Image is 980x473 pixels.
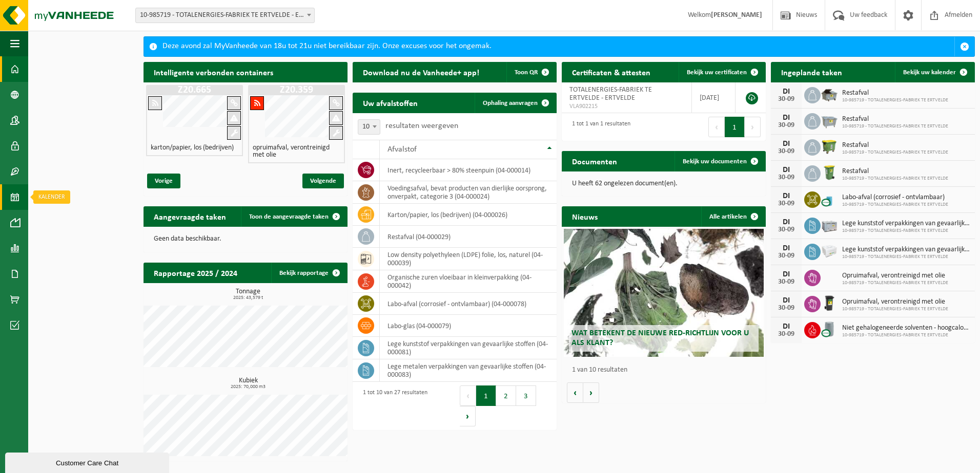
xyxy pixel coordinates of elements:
[353,93,428,113] h2: Uw afvalstoffen
[515,69,538,76] span: Toon QR
[842,123,948,130] span: 10-985719 - TOTALENERGIES-FABRIEK TE ERTVELDE
[380,248,557,270] td: low density polyethyleen (LDPE) folie, los, naturel (04-000039)
[776,122,797,129] div: 30-09
[842,149,948,156] span: 10-985719 - TOTALENERGIES-FABRIEK TE ERTVELDE
[380,359,557,382] td: lege metalen verpakkingen van gevaarlijke stoffen (04-000083)
[821,190,838,207] img: LP-OT-00060-CU
[842,228,970,234] span: 10-985719 - TOTALENERGIES-FABRIEK TE ERTVELDE
[842,115,948,123] span: Restafval
[683,158,747,165] span: Bekijk uw documenten
[144,62,348,82] h2: Intelligente verbonden containers
[571,329,749,347] span: Wat betekent de nieuwe RED-richtlijn voor u als klant?
[842,324,970,332] span: Niet gehalogeneerde solventen - hoogcalorisch in 200lt-vat
[675,151,765,171] a: Bekijk uw documenten
[842,97,948,103] span: 10-985719 - TOTALENERGIES-FABRIEK TE ERTVELDE
[842,246,970,254] span: Lege kunststof verpakkingen van gevaarlijke stoffen
[842,254,970,260] span: 10-985719 - TOTALENERGIES-FABRIEK TE ERTVELDE
[842,141,948,149] span: Restafval
[725,117,745,137] button: 1
[460,406,476,426] button: Next
[572,180,756,187] p: U heeft 62 ongelezen document(en).
[701,206,765,227] a: Alle artikelen
[5,450,171,473] iframe: chat widget
[708,117,725,137] button: Previous
[776,331,797,338] div: 30-09
[776,252,797,260] div: 30-09
[380,270,557,293] td: organische zuren vloeibaar in kleinverpakking (04-000042)
[776,140,797,148] div: DI
[564,229,764,357] a: Wat betekent de nieuwe RED-richtlijn voor u als klant?
[475,93,556,113] a: Ophaling aanvragen
[776,270,797,278] div: DI
[776,296,797,305] div: DI
[144,206,236,226] h2: Aangevraagde taken
[380,293,557,315] td: labo-afval (corrosief - ontvlambaar) (04-000078)
[241,206,346,227] a: Toon de aangevraagde taken
[380,337,557,359] td: lege kunststof verpakkingen van gevaarlijke stoffen (04-000081)
[821,112,838,129] img: WB-2500-GAL-GY-01
[776,114,797,122] div: DI
[149,377,348,390] h3: Kubiek
[842,176,948,182] span: 10-985719 - TOTALENERGIES-FABRIEK TE ERTVELDE
[562,62,661,82] h2: Certificaten & attesten
[821,138,838,155] img: WB-1100-HPE-GN-50
[567,116,630,138] div: 1 tot 1 van 1 resultaten
[562,206,608,226] h2: Nieuws
[380,159,557,181] td: inert, recycleerbaar > 80% steenpuin (04-000014)
[776,192,797,200] div: DI
[358,120,380,134] span: 10
[251,85,342,95] h1: Z20.359
[271,263,346,283] a: Bekijk rapportage
[679,62,765,82] a: Bekijk uw certificaten
[776,96,797,103] div: 30-09
[895,62,974,82] a: Bekijk uw kalender
[842,332,970,338] span: 10-985719 - TOTALENERGIES-FABRIEK TE ERTVELDE
[385,122,458,130] label: resultaten weergeven
[149,295,348,300] span: 2025: 43,579 t
[253,144,340,159] h4: opruimafval, verontreinigd met olie
[154,235,337,243] p: Geen data beschikbaar.
[842,272,948,280] span: Opruimafval, verontreinigd met olie
[506,62,556,82] button: Toon QR
[572,367,761,374] p: 1 van 10 resultaten
[380,181,557,204] td: voedingsafval, bevat producten van dierlijke oorsprong, onverpakt, categorie 3 (04-000024)
[583,382,599,403] button: Volgende
[151,144,234,152] h4: karton/papier, los (bedrijven)
[842,220,970,228] span: Lege kunststof verpakkingen van gevaarlijke stoffen
[483,100,538,106] span: Ophaling aanvragen
[380,315,557,337] td: labo-glas (04-000079)
[821,216,838,233] img: PB-LB-0680-HPE-GY-11
[776,305,797,312] div: 30-09
[776,322,797,331] div: DI
[745,117,761,137] button: Next
[476,385,496,406] button: 1
[562,151,627,171] h2: Documenten
[776,166,797,174] div: DI
[162,37,954,56] div: Deze avond zal MyVanheede van 18u tot 21u niet bereikbaar zijn. Onze excuses voor het ongemak.
[842,280,948,286] span: 10-985719 - TOTALENERGIES-FABRIEK TE ERTVELDE
[135,8,315,23] span: 10-985719 - TOTALENERGIES-FABRIEK TE ERTVELDE - ERTVELDE
[147,174,180,188] span: Vorige
[144,263,248,283] h2: Rapportage 2025 / 2024
[821,85,838,103] img: WB-5000-GAL-GY-01
[842,167,948,176] span: Restafval
[903,69,956,76] span: Bekijk uw kalender
[776,218,797,226] div: DI
[842,202,948,208] span: 10-985719 - TOTALENERGIES-FABRIEK TE ERTVELDE
[842,306,948,312] span: 10-985719 - TOTALENERGIES-FABRIEK TE ERTVELDE
[821,164,838,181] img: WB-0240-HPE-GN-50
[821,320,838,338] img: LP-LD-00200-CU
[842,193,948,202] span: Labo-afval (corrosief - ontvlambaar)
[516,385,536,406] button: 3
[842,89,948,97] span: Restafval
[358,384,427,427] div: 1 tot 10 van 27 resultaten
[776,244,797,252] div: DI
[569,102,684,111] span: VLA902215
[149,288,348,300] h3: Tonnage
[380,204,557,226] td: karton/papier, los (bedrijven) (04-000026)
[776,278,797,286] div: 30-09
[711,11,762,19] strong: [PERSON_NAME]
[380,226,557,248] td: restafval (04-000029)
[776,226,797,233] div: 30-09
